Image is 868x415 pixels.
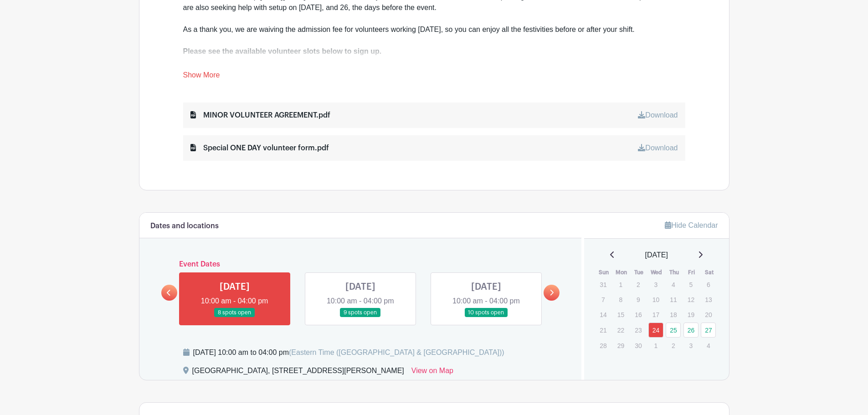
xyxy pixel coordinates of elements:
p: 19 [683,307,699,322]
p: 18 [666,307,681,322]
p: 14 [596,307,611,322]
p: 2 [631,277,646,292]
p: 1 [648,338,663,353]
p: 9 [631,292,646,307]
span: (Eastern Time ([GEOGRAPHIC_DATA] & [GEOGRAPHIC_DATA])) [289,348,504,356]
p: 4 [701,338,716,353]
p: 28 [596,338,611,353]
p: 20 [701,307,716,322]
th: Thu [665,268,683,277]
p: 8 [613,292,628,307]
p: 10 [648,292,663,307]
p: 31 [596,277,611,292]
p: 23 [631,323,646,337]
a: Download [638,144,678,152]
p: 3 [648,277,663,292]
p: 17 [648,307,663,322]
div: [GEOGRAPHIC_DATA], [STREET_ADDRESS][PERSON_NAME] [192,365,404,380]
a: View on Map [411,365,453,380]
span: [DATE] [645,250,668,261]
p: 4 [666,277,681,292]
div: MINOR VOLUNTEER AGREEMENT.pdf [190,110,330,121]
p: 12 [683,292,699,307]
h6: Dates and locations [150,222,219,231]
a: 24 [648,323,663,338]
a: 25 [666,323,681,338]
p: 22 [613,323,628,337]
p: 11 [666,292,681,307]
p: 13 [701,292,716,307]
p: 1 [613,277,628,292]
p: 15 [613,307,628,322]
p: 29 [613,338,628,353]
th: Wed [648,268,666,277]
th: Tue [630,268,648,277]
a: Hide Calendar [665,221,718,229]
th: Fri [683,268,701,277]
p: 16 [631,307,646,322]
a: Show More [183,71,220,82]
p: 6 [701,277,716,292]
th: Sat [700,268,718,277]
a: 26 [683,323,699,338]
th: Sun [595,268,613,277]
a: Download [638,111,678,119]
h6: Event Dates [177,260,544,269]
p: 5 [683,277,699,292]
p: 21 [596,323,611,337]
strong: Please see the available volunteer slots below to sign up. [183,47,382,55]
th: Mon [613,268,631,277]
p: 30 [631,338,646,353]
div: As a thank you, we are waiving the admission fee for volunteers working [DATE], so you can enjoy ... [183,24,685,35]
p: 3 [683,338,699,353]
a: 27 [701,323,716,338]
div: [DATE] 10:00 am to 04:00 pm [193,347,504,358]
div: Special ONE DAY volunteer form.pdf [190,143,329,154]
p: 2 [666,338,681,353]
p: 7 [596,292,611,307]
